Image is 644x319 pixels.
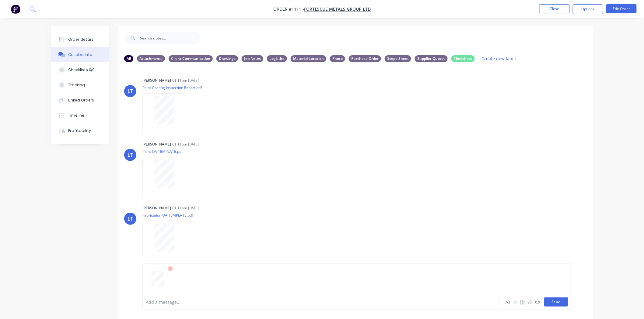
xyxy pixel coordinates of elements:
[534,298,541,306] button: ☺
[273,6,304,12] span: Order #1111 -
[512,298,519,306] button: @
[128,215,133,222] div: LT
[142,213,193,218] p: Fabrication QA TEMPLATE.pdf
[267,55,287,62] div: Logistics
[124,55,133,62] div: All
[68,128,91,133] div: Profitability
[142,149,192,154] p: Paint QA TEMPLATE.pdf
[216,55,238,62] div: Drawings
[51,77,109,93] button: Tracking
[172,142,199,147] div: 01:11pm [DATE]
[539,4,570,13] button: Close
[451,55,475,62] div: Timesheet
[137,55,165,62] div: Attachments
[544,297,568,307] button: Send
[242,55,263,62] div: Job Notes
[68,52,92,57] div: Collaborate
[573,4,603,14] button: Options
[478,54,519,63] button: Create new label
[415,55,448,62] div: Supplier Quotes
[51,123,109,138] button: Profitability
[68,82,85,88] div: Tracking
[51,32,109,47] button: Order details
[51,93,109,108] button: Linked Orders
[142,78,171,83] div: [PERSON_NAME]
[172,205,199,211] div: 01:11pm [DATE]
[140,32,200,44] input: Search notes...
[330,55,345,62] div: Photo
[142,142,171,147] div: [PERSON_NAME]
[128,87,133,95] div: LT
[68,113,84,118] div: Timeline
[505,298,512,306] button: Aa
[68,98,94,103] div: Linked Orders
[142,85,202,90] p: Paint Coating Inspection Report.pdf
[304,6,371,12] a: FORTESCUE METALS GROUP LTD
[172,78,199,83] div: 01:11pm [DATE]
[606,4,637,13] button: Edit Order
[68,37,94,42] div: Order details
[51,62,109,77] button: Checklists 0/0
[51,108,109,123] button: Timeline
[68,67,95,73] div: Checklists 0/0
[291,55,326,62] div: Material Location
[11,5,20,14] img: Factory
[349,55,381,62] div: Purchase Order
[385,55,411,62] div: Scope Sheet
[51,47,109,62] button: Collaborate
[142,205,171,211] div: [PERSON_NAME]
[169,55,213,62] div: Client Communication
[128,151,133,159] div: LT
